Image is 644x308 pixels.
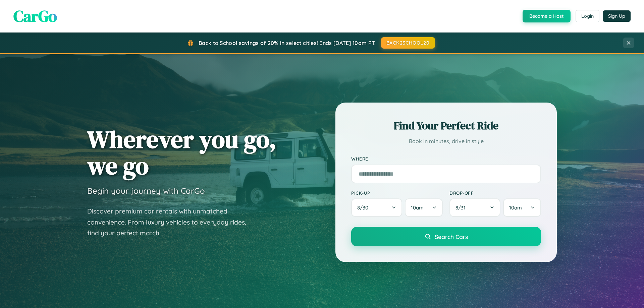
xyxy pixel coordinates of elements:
span: 10am [411,204,424,211]
button: Login [576,10,599,22]
span: CarGo [13,5,57,27]
span: Back to School savings of 20% in select cities! Ends [DATE] 10am PT. [199,40,376,46]
h3: Begin your journey with CarGo [87,186,205,196]
button: Search Cars [351,227,541,246]
button: Sign Up [603,10,631,22]
button: Become a Host [523,10,571,22]
span: 8 / 30 [357,204,372,211]
button: BACK2SCHOOL20 [381,37,435,49]
span: 8 / 31 [455,204,469,211]
button: 8/30 [351,198,402,217]
span: Search Cars [435,233,468,240]
label: Drop-off [449,190,541,196]
button: 10am [405,198,443,217]
label: Where [351,156,541,162]
p: Book in minutes, drive in style [351,136,541,146]
button: 10am [503,198,541,217]
label: Pick-up [351,190,443,196]
h1: Wherever you go, we go [87,126,276,179]
p: Discover premium car rentals with unmatched convenience. From luxury vehicles to everyday rides, ... [87,206,255,239]
span: 10am [509,204,522,211]
h2: Find Your Perfect Ride [351,118,541,133]
button: 8/31 [449,198,500,217]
